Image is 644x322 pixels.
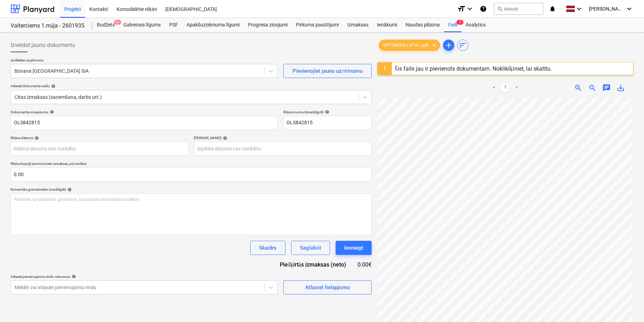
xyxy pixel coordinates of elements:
span: help [50,84,55,88]
a: Naudas plūsma [401,18,444,32]
span: help [48,110,54,114]
div: Rēķina datums [11,136,188,140]
span: 9+ [114,20,121,25]
input: Rēķina kopējā summa (neto izmaksas, pēc izvēles) [11,167,372,181]
div: Saglabāt [300,243,321,252]
div: Budžets [93,18,119,32]
a: Galvenais līgums [119,18,165,32]
a: Faili7 [444,18,461,32]
button: Skaidrs [250,241,285,255]
span: help [66,187,72,192]
a: PSF [165,18,182,32]
div: 0.00€ [358,261,372,269]
button: Meklēt [494,3,543,15]
div: Dokumenta nosaukums [11,110,278,114]
i: Zināšanu pamats [480,5,487,13]
span: OPTIMERA LATVI...pdf [379,43,433,48]
span: help [324,110,329,114]
a: Izmaksas [343,18,373,32]
div: Piešķirtās izmaksas (neto) [274,261,357,269]
button: Pievienojiet jaunu uzņēmumu [283,64,372,78]
button: Iesniegt [336,241,372,255]
div: OPTIMERA LATVI...pdf [379,40,440,51]
button: Atlasiet lielapjomu [283,280,372,294]
a: Previous page [490,84,498,92]
span: help [70,274,76,279]
a: Page 1 is your current page [501,84,509,92]
div: Komentārs grāmatvedim (neobligāti) [11,187,372,192]
a: Ienākumi [373,18,401,32]
span: help [221,136,227,140]
span: zoom_in [574,84,583,92]
span: Izveidot jaunu dokumentu [11,41,75,49]
span: chat [602,84,611,92]
i: keyboard_arrow_down [466,5,474,13]
input: Rēķina numurs [283,116,372,130]
span: clear [430,41,438,49]
div: Pievienojiet jaunu uzņēmumu [293,66,362,76]
div: Šis fails jau ir pievienots dokumentam. Noklikšķiniet, lai skatītu. [395,65,552,72]
a: Apakšuzņēmuma līgumi [182,18,244,32]
i: keyboard_arrow_down [625,5,633,13]
i: notifications [549,5,556,13]
a: Progresa ziņojumi [244,18,292,32]
span: save_alt [616,84,625,92]
span: add [444,41,453,49]
div: Rēķina numurs (neobligāti) [283,110,372,114]
p: Rēķina kopējā summa (neto izmaksas, pēc izvēles) [11,161,372,167]
div: Faili [444,18,461,32]
div: Skaidrs [259,243,277,252]
div: Valterciems 1.māja - 2601935 [11,22,84,30]
div: Atlasiet dokumenta veidu [11,84,372,88]
i: format_size [457,5,466,13]
button: Saglabāt [291,241,330,255]
div: Atlasiet pievienojamos rindu vienumus [11,274,278,279]
div: Atlasiet lielapjomu [305,283,350,292]
span: help [33,136,39,140]
input: Dokumenta nosaukums [11,116,278,130]
iframe: Chat Widget [609,288,644,322]
a: Next page [512,84,521,92]
div: [PERSON_NAME] [194,136,372,140]
a: Analytics [461,18,490,32]
a: Pirkuma pasūtījumi [292,18,343,32]
span: [PERSON_NAME] [589,6,624,12]
span: 7 [456,20,463,25]
input: Rēķina datums nav norādīts [11,142,188,156]
div: Iesniegt [344,243,363,252]
span: zoom_out [588,84,597,92]
span: search [497,6,503,12]
span: sort [459,41,467,49]
p: Izvēlieties uzņēmumu [11,58,278,64]
a: Budžets9+ [93,18,119,32]
i: keyboard_arrow_down [575,5,583,13]
input: Izpildes datums nav norādīts [194,142,372,156]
